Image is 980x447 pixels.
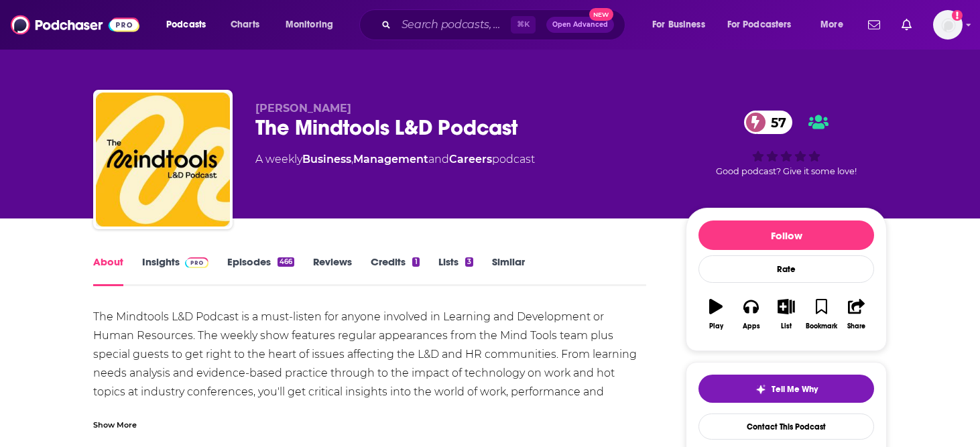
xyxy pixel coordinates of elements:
[698,375,874,403] button: tell me why sparkleTell Me Why
[652,15,705,34] span: For Business
[716,166,857,176] span: Good podcast? Give it some love!
[698,290,733,338] button: Play
[93,308,646,420] div: The Mindtools L&D Podcast is a must-listen for anyone involved in Learning and Development or Hum...
[743,322,760,330] div: Apps
[353,153,428,166] a: Management
[276,14,351,36] button: open menu
[438,255,473,286] a: Lists3
[847,322,865,330] div: Share
[733,290,768,338] button: Apps
[546,17,614,33] button: Open AdvancedNew
[231,15,259,34] span: Charts
[643,14,722,36] button: open menu
[11,12,139,38] img: Podchaser - Follow, Share and Rate Podcasts
[492,255,525,286] a: Similar
[686,102,887,185] div: 57Good podcast? Give it some love!
[811,14,860,36] button: open menu
[952,10,963,21] svg: Add a profile image
[589,8,613,21] span: New
[933,10,963,40] img: User Profile
[757,111,793,134] span: 57
[449,153,492,166] a: Careers
[511,16,536,34] span: ⌘ K
[313,255,352,286] a: Reviews
[804,290,839,338] button: Bookmark
[157,14,223,36] button: open menu
[166,15,206,34] span: Podcasts
[755,384,766,395] img: tell me why sparkle
[839,290,874,338] button: Share
[227,255,294,286] a: Episodes466
[412,257,419,267] div: 1
[744,111,793,134] a: 57
[806,322,837,330] div: Bookmark
[709,322,723,330] div: Play
[896,13,917,36] a: Show notifications dropdown
[465,257,473,267] div: 3
[781,322,792,330] div: List
[933,10,963,40] button: Show profile menu
[933,10,963,40] span: Logged in as megcassidy
[371,255,419,286] a: Credits1
[698,220,874,250] button: Follow
[255,102,351,115] span: [PERSON_NAME]
[286,15,333,34] span: Monitoring
[396,14,511,36] input: Search podcasts, credits, & more...
[719,14,811,36] button: open menu
[372,9,638,40] div: Search podcasts, credits, & more...
[727,15,792,34] span: For Podcasters
[772,384,818,395] span: Tell Me Why
[185,257,208,268] img: Podchaser Pro
[93,255,123,286] a: About
[428,153,449,166] span: and
[222,14,267,36] a: Charts
[255,151,535,168] div: A weekly podcast
[278,257,294,267] div: 466
[698,413,874,440] a: Contact This Podcast
[698,255,874,283] div: Rate
[552,21,608,28] span: Open Advanced
[769,290,804,338] button: List
[302,153,351,166] a: Business
[351,153,353,166] span: ,
[820,15,843,34] span: More
[96,92,230,227] img: The Mindtools L&D Podcast
[863,13,885,36] a: Show notifications dropdown
[142,255,208,286] a: InsightsPodchaser Pro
